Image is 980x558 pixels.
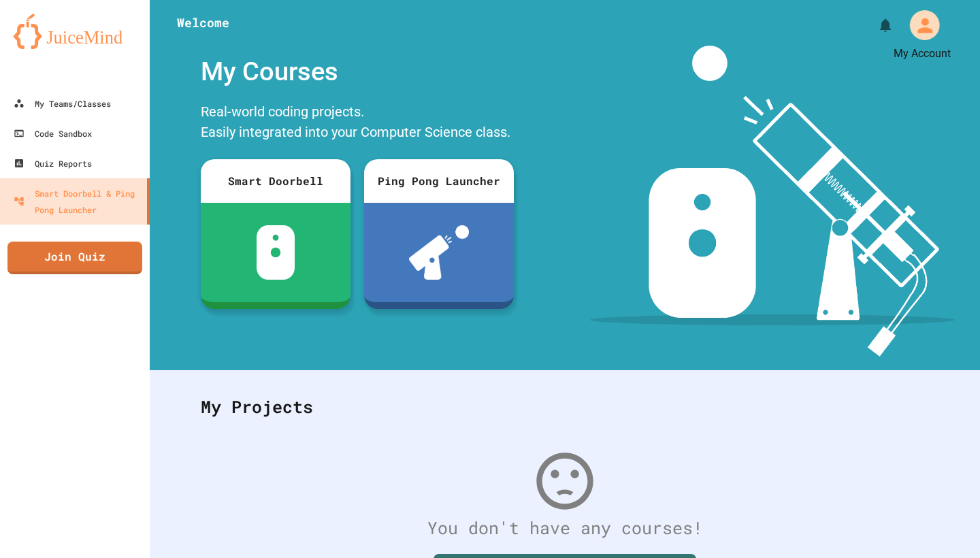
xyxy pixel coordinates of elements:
div: Real-world coding projects. Easily integrated into your Computer Science class. [194,98,521,149]
a: Join Quiz [7,242,142,274]
div: You don't have any courses! [187,515,943,541]
div: Ping Pong Launcher [364,159,514,203]
div: My Account [892,6,944,44]
img: banner-image-my-projects.png [590,46,955,357]
img: logo-orange.svg [14,14,136,49]
div: My Teams/Classes [14,95,111,112]
div: My Account [894,46,951,62]
div: My Courses [194,46,521,98]
div: My Notifications [852,14,897,37]
div: Quiz Reports [14,155,92,171]
div: Smart Doorbell [201,159,350,203]
div: Smart Doorbell & Ping Pong Launcher [14,185,142,218]
img: ppl-with-ball.png [409,225,470,280]
div: My Projects [187,380,943,433]
div: Code Sandbox [14,125,92,142]
img: sdb-white.svg [257,225,295,280]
